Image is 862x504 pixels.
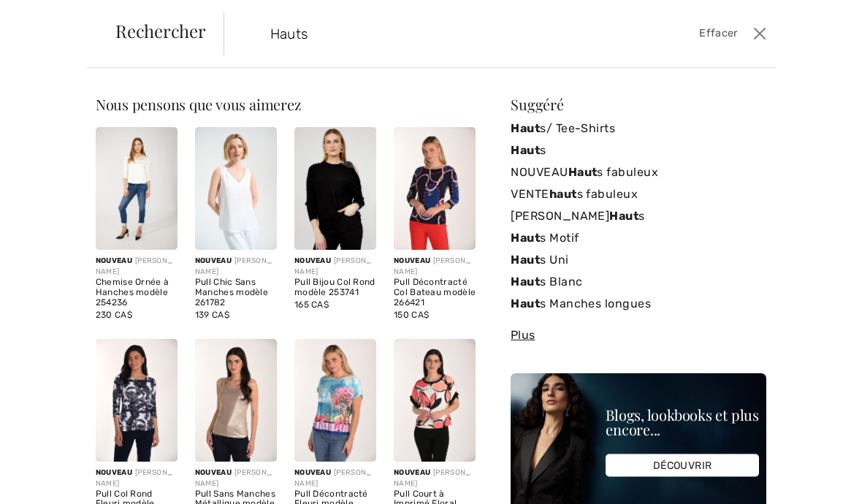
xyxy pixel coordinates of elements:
div: Pull Bijou Col Rond modèle 253741 [294,278,376,298]
div: [PERSON_NAME] [394,256,476,278]
strong: Haut [511,121,540,135]
img: Pull Bijou Col Rond modèle 253741. Black [294,127,376,250]
img: Pull Col Rond Fleuri modèle 266341. Midnight/off white [96,339,178,462]
img: Chemise Ornée à Hanches modèle 254236. Champagne [96,127,178,250]
div: [PERSON_NAME] [394,467,476,489]
div: Pull Chic Sans Manches modèle 261782 [195,278,277,308]
strong: Haut [609,209,638,223]
strong: Haut [511,143,540,157]
button: Ferme [750,22,770,45]
strong: Haut [511,275,540,289]
a: Hauts/ Tee-Shirts [511,118,766,140]
span: Aide [34,10,63,23]
div: Blogs, lookbooks et plus encore... [606,408,759,437]
strong: Haut [568,165,598,179]
div: Chemise Ornée à Hanches modèle 254236 [96,278,178,308]
img: Pull Court à Imprimé Floral modèle 266217. Porcelain/coral [394,339,476,462]
strong: Haut [511,231,540,245]
a: Hauts Manches longues [511,293,766,315]
a: Hauts [511,140,766,161]
span: Nouveau [96,256,132,265]
a: [PERSON_NAME]Hauts [511,205,766,227]
div: Plus [511,327,766,344]
input: TAPER POUR RECHERCHER [259,12,627,56]
span: 139 CA$ [195,310,229,320]
a: Hauts Motif [511,227,766,249]
span: Nouveau [394,256,430,265]
a: NOUVEAUHauts fabuleux [511,161,766,183]
img: Pull Chic Sans Manches modèle 261782. Vanilla 30 [195,127,277,250]
span: Effacer [699,26,737,42]
div: DÉCOUVRIR [606,454,759,477]
div: Suggéré [511,97,766,112]
img: Pull Décontracté Fleuri modèle 266276. Turquoise/pink [294,339,376,462]
span: Nous pensons que vous aimerez [96,94,302,114]
div: [PERSON_NAME] [294,467,376,489]
div: Pull Décontracté Col Bateau modèle 266421 [394,278,476,308]
img: Pull Sans Manches Métallique modèle 266337. Gold [195,339,277,462]
span: Nouveau [195,256,232,265]
span: Nouveau [394,468,430,477]
a: VENTEhauts fabuleux [511,183,766,205]
strong: Haut [511,253,540,267]
a: Hauts Uni [511,249,766,271]
a: Hauts Blanc [511,271,766,293]
div: [PERSON_NAME] [96,256,178,278]
span: Nouveau [294,468,331,477]
span: 150 CA$ [394,310,429,320]
div: [PERSON_NAME] [294,256,376,278]
span: Nouveau [195,468,232,477]
strong: haut [549,187,577,201]
span: Nouveau [96,468,132,477]
div: [PERSON_NAME] [96,467,178,489]
span: Nouveau [294,256,331,265]
div: [PERSON_NAME] [195,467,277,489]
span: Rechercher [115,22,206,39]
img: Pull Décontracté Col Bateau modèle 266421. Midnight/red [394,127,476,250]
span: 230 CA$ [96,310,132,320]
strong: Haut [511,297,540,310]
span: 165 CA$ [294,299,329,310]
div: [PERSON_NAME] [195,256,277,278]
